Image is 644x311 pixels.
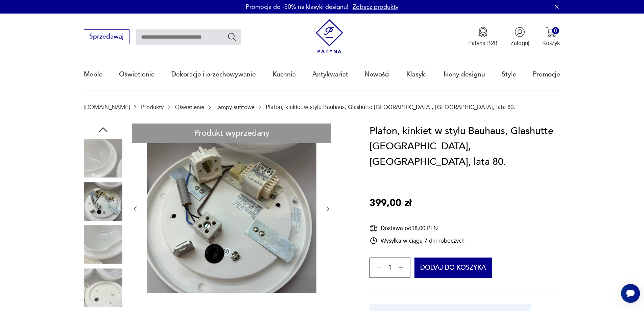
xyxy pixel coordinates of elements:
img: Ikona medalu [478,27,488,37]
a: [DOMAIN_NAME] [84,104,130,110]
img: Zdjęcie produktu Plafon, kinkiet w stylu Bauhaus, Glashutte Limburg, Niemcy, lata 80. [84,182,122,221]
p: Plafon, kinkiet w stylu Bauhaus, Glashutte [GEOGRAPHIC_DATA], [GEOGRAPHIC_DATA], lata 80. [266,104,515,110]
img: Zdjęcie produktu Plafon, kinkiet w stylu Bauhaus, Glashutte Limburg, Niemcy, lata 80. [84,225,122,264]
a: Zobacz produkty [353,3,399,11]
p: Patyna B2B [468,39,498,47]
a: Produkty [141,104,164,110]
a: Nowości [364,59,390,90]
img: Ikona dostawy [369,224,378,232]
img: Zdjęcie produktu Plafon, kinkiet w stylu Bauhaus, Glashutte Limburg, Niemcy, lata 80. [84,268,122,307]
iframe: Smartsupp widget button [621,284,640,303]
button: Sprzedawaj [84,29,129,44]
a: Ikony designu [444,59,485,90]
a: Oświetlenie [175,104,204,110]
div: Produkt wyprzedany [132,124,331,143]
div: Wysyłka w ciągu 7 dni roboczych [369,237,464,245]
span: 1 [388,265,392,271]
a: Oświetlenie [119,59,155,90]
button: Szukaj [227,32,237,42]
a: Antykwariat [312,59,348,90]
button: Patyna B2B [468,27,498,47]
button: Zaloguj [510,27,529,47]
img: Zdjęcie produktu Plafon, kinkiet w stylu Bauhaus, Glashutte Limburg, Niemcy, lata 80. [84,139,122,178]
p: Zaloguj [510,39,529,47]
a: Style [502,59,517,90]
img: Ikonka użytkownika [515,27,525,37]
h1: Plafon, kinkiet w stylu Bauhaus, Glashutte [GEOGRAPHIC_DATA], [GEOGRAPHIC_DATA], lata 80. [369,124,560,170]
img: Ikona koszyka [546,27,556,37]
a: Lampy sufitowe [215,104,255,110]
a: Klasyki [406,59,427,90]
div: Dostawa od 18,00 PLN [369,224,464,232]
a: Meble [84,59,103,90]
p: Promocja do -30% na klasyki designu! [246,3,349,11]
p: 399,00 zł [369,196,411,211]
img: Zdjęcie produktu Plafon, kinkiet w stylu Bauhaus, Glashutte Limburg, Niemcy, lata 80. [147,124,316,293]
a: Kuchnia [272,59,296,90]
a: Promocje [533,59,560,90]
button: 0Koszyk [542,27,560,47]
a: Dekoracje i przechowywanie [171,59,256,90]
div: 0 [552,27,559,34]
a: Ikona medaluPatyna B2B [468,27,498,47]
button: Dodaj do koszyka [414,258,493,278]
p: Koszyk [542,39,560,47]
a: Sprzedawaj [84,35,129,40]
img: Patyna - sklep z meblami i dekoracjami vintage [312,19,347,53]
